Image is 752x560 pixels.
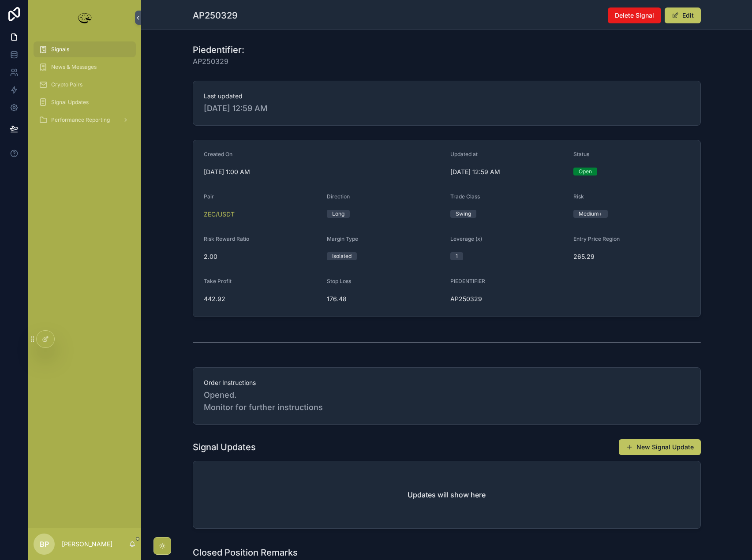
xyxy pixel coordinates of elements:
[193,44,244,56] h1: Piedentifier:
[34,112,136,128] a: Performance Reporting
[456,210,471,218] div: Swing
[450,151,478,157] span: Updated at
[51,46,69,53] span: Signals
[204,168,443,176] span: [DATE] 1:00 AM
[51,63,97,71] span: News & Messages
[76,11,94,25] img: App logo
[327,235,358,242] span: Margin Type
[51,81,82,88] span: Crypto Pairs
[408,489,486,500] h2: Updates will show here
[51,116,110,123] span: Performance Reporting
[450,295,567,303] span: AP250329
[456,252,458,260] div: 1
[608,7,661,23] button: Delete Signal
[450,235,482,242] span: Leverage (x)
[573,252,690,261] span: 265.29
[62,540,112,549] p: [PERSON_NAME]
[204,210,235,219] a: ZEC/USDT
[193,441,256,453] h1: Signal Updates
[204,378,690,387] span: Order Instructions
[51,99,89,106] span: Signal Updates
[327,295,443,303] span: 176.48
[34,77,136,93] a: Crypto Pairs
[40,539,49,549] span: BP
[204,252,320,261] span: 2.00
[332,210,344,218] div: Long
[204,295,320,303] span: 442.92
[450,193,480,200] span: Trade Class
[28,35,141,139] div: scrollable content
[204,92,690,101] span: Last updated
[327,278,351,284] span: Stop Loss
[34,41,136,57] a: Signals
[193,546,298,559] h1: Closed Position Remarks
[332,252,352,260] div: Isolated
[204,389,690,414] span: Opened. Monitor for further instructions
[450,278,485,284] span: PIEDENTIFIER
[573,235,620,242] span: Entry Price Region
[204,235,249,242] span: Risk Reward Ratio
[573,151,589,157] span: Status
[34,94,136,110] a: Signal Updates
[193,56,244,67] span: AP250329
[34,59,136,75] a: News & Messages
[193,9,238,22] h1: AP250329
[450,168,567,176] span: [DATE] 12:59 AM
[579,168,592,175] div: Open
[327,193,350,200] span: Direction
[204,102,690,115] span: [DATE] 12:59 AM
[204,193,214,200] span: Pair
[579,210,602,218] div: Medium+
[619,439,701,455] button: New Signal Update
[665,7,701,23] button: Edit
[204,151,232,157] span: Created On
[573,193,584,200] span: Risk
[615,11,654,20] span: Delete Signal
[204,278,232,284] span: Take Profit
